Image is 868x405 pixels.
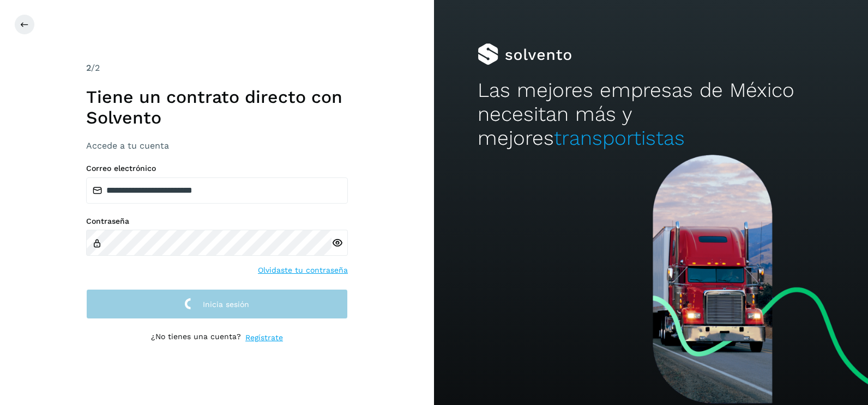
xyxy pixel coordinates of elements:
span: transportistas [554,126,685,150]
div: /2 [86,62,348,75]
span: 2 [86,63,91,73]
a: Regístrate [245,332,283,343]
a: Olvidaste tu contraseña [258,265,348,276]
label: Correo electrónico [86,164,348,173]
span: Inicia sesión [203,300,249,308]
p: ¿No tienes una cuenta? [151,332,241,343]
h3: Accede a tu cuenta [86,140,348,151]
label: Contraseña [86,217,348,226]
h2: Las mejores empresas de México necesitan más y mejores [478,78,825,151]
h1: Tiene un contrato directo con Solvento [86,87,348,128]
button: Inicia sesión [86,289,348,319]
